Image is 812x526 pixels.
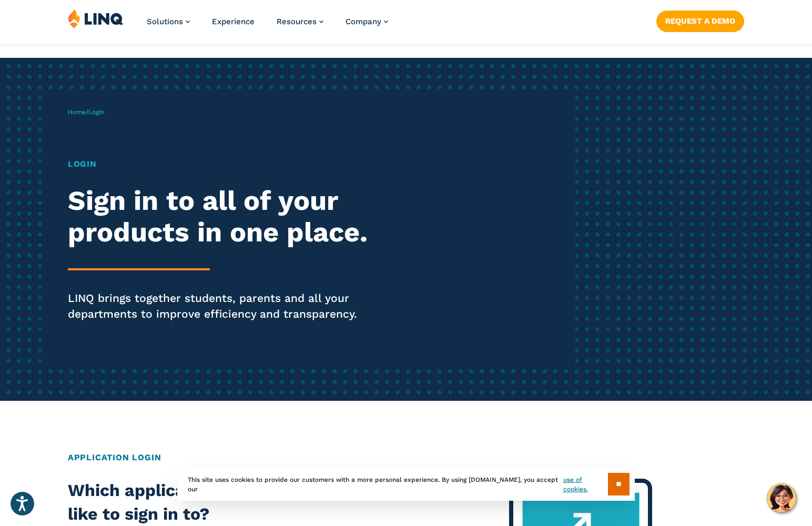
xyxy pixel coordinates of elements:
[277,17,323,26] a: Resources
[68,108,104,116] span: /
[656,11,744,32] a: Request a Demo
[68,290,381,322] p: LINQ brings together students, parents and all your departments to improve efficiency and transpa...
[177,468,635,501] div: This site uses cookies to provide our customers with a more personal experience. By using [DOMAIN...
[277,17,317,26] span: Resources
[147,8,388,43] nav: Primary Navigation
[68,185,381,248] h2: Sign in to all of your products in one place.
[656,8,744,32] nav: Button Navigation
[346,17,388,26] a: Company
[147,17,190,26] a: Solutions
[68,451,744,464] h2: Application Login
[68,108,86,116] a: Home
[212,17,255,26] a: Experience
[68,8,124,28] img: LINQ | K‑12 Software
[147,17,183,26] span: Solutions
[767,483,796,513] button: Hello, have a question? Let’s chat.
[88,108,104,116] span: Login
[563,475,608,494] a: use of cookies.
[68,158,381,170] h1: Login
[346,17,381,26] span: Company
